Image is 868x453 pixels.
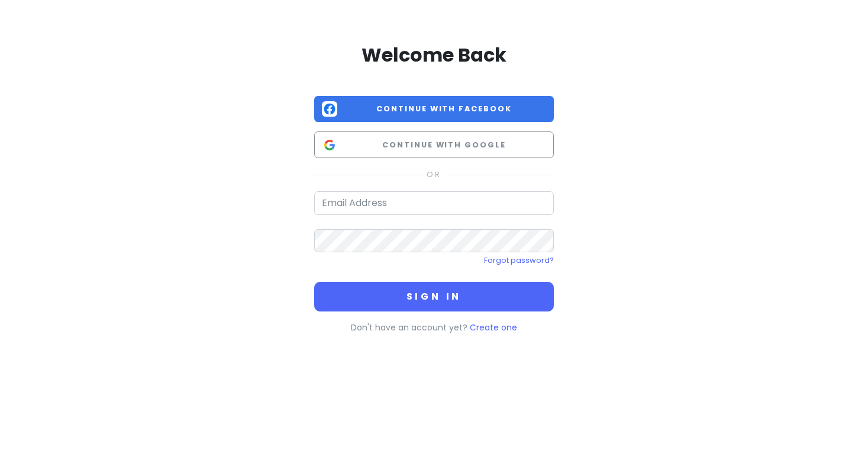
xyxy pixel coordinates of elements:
a: Forgot password? [484,255,554,265]
span: Continue with Google [342,139,546,151]
button: Continue with Facebook [314,96,554,123]
p: Don't have an account yet? [314,321,554,334]
h2: Welcome Back [314,43,554,68]
img: Google logo [322,137,337,153]
span: Continue with Facebook [342,103,546,115]
a: Create one [470,322,517,333]
img: Facebook logo [322,101,337,117]
button: Sign in [314,282,554,311]
button: Continue with Google [314,131,554,158]
input: Email Address [314,191,554,215]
